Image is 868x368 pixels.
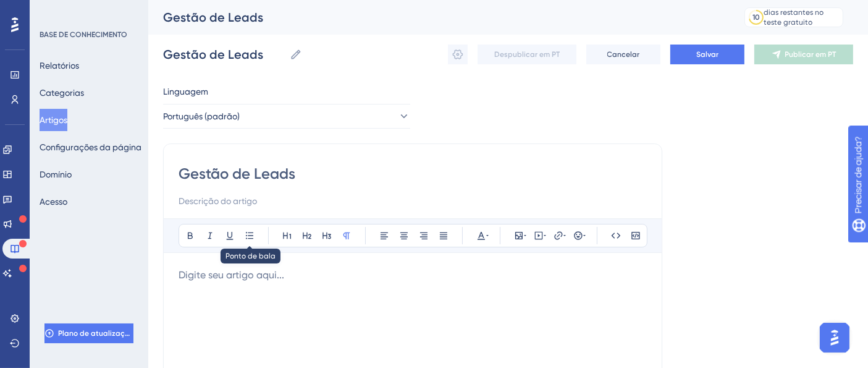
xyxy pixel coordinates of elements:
font: Despublicar em PT [494,50,560,59]
button: Artigos [40,109,67,131]
font: dias restantes no teste gratuito [764,8,824,27]
font: BASE DE CONHECIMENTO [40,30,127,39]
button: Domínio [40,163,72,186]
button: Plano de atualização [44,323,133,343]
font: Precisar de ajuda? [29,6,106,15]
button: Acesso [40,190,67,213]
font: Domínio [40,169,72,179]
iframe: Iniciador do Assistente de IA do UserGuiding [816,319,853,356]
input: Descrição do artigo [179,194,647,208]
font: Acesso [40,197,67,207]
button: Despublicar em PT [478,45,576,64]
font: 10 [752,13,760,22]
font: Relatórios [40,61,79,71]
font: Categorias [40,88,84,98]
font: Configurações da página [40,142,141,152]
button: Relatórios [40,54,79,77]
font: Português (padrão) [163,111,240,121]
button: Português (padrão) [163,104,410,129]
font: Salvar [696,50,718,59]
input: Título do artigo [179,164,647,184]
button: Salvar [670,45,744,64]
font: Cancelar [607,50,640,59]
input: Nome do artigo [163,46,285,63]
font: Publicar em PT [785,50,836,59]
button: Publicar em PT [754,45,853,64]
font: Artigos [40,115,67,125]
button: Cancelar [586,45,660,64]
font: Plano de atualização [58,329,134,338]
font: Gestão de Leads [163,10,263,25]
font: Linguagem [163,87,208,96]
button: Configurações da página [40,136,141,158]
button: Categorias [40,82,84,104]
